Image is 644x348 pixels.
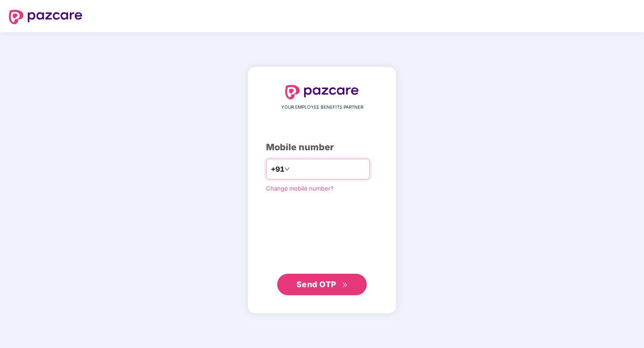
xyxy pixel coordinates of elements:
[285,85,359,99] img: logo
[266,140,378,154] div: Mobile number
[284,166,290,172] span: down
[9,10,82,24] img: logo
[296,280,336,289] span: Send OTP
[271,164,284,175] span: +91
[266,185,334,192] a: Change mobile number?
[342,282,348,288] span: double-right
[281,104,363,111] span: YOUR EMPLOYEE BENEFITS PARTNER
[277,274,367,295] button: Send OTPdouble-right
